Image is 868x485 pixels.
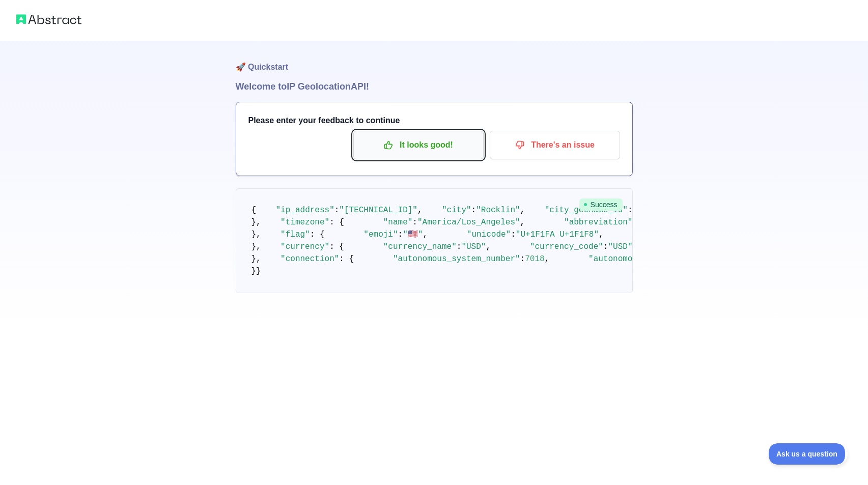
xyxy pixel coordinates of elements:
span: , [417,206,423,215]
span: : [398,230,403,239]
span: , [486,242,491,251]
span: "America/Los_Angeles" [417,218,520,227]
span: "currency_name" [383,242,457,251]
span: : { [329,242,344,251]
span: "U+1F1FA U+1F1F8" [516,230,599,239]
span: "city" [442,206,471,215]
span: : [511,230,516,239]
span: "Rocklin" [476,206,520,215]
span: : [628,206,633,215]
span: , [545,254,550,264]
span: : { [339,254,354,264]
span: : { [329,218,344,227]
span: , [423,230,428,239]
span: "flag" [281,230,310,239]
span: : [412,218,417,227]
p: There's an issue [497,136,612,154]
span: "currency" [281,242,329,251]
span: "city_geoname_id" [545,206,628,215]
span: "autonomous_system_organization" [589,254,745,264]
span: , [520,218,525,227]
span: "ip_address" [276,206,334,215]
span: 7018 [525,254,544,264]
span: : [471,206,477,215]
span: "[TECHNICAL_ID]" [339,206,417,215]
span: , [520,206,525,215]
span: "emoji" [363,230,398,239]
span: , [599,230,604,239]
button: There's an issue [490,131,620,159]
span: : [334,206,340,215]
span: : [457,242,462,251]
span: : [603,242,608,251]
h1: 🚀 Quickstart [236,41,633,79]
span: "timezone" [281,218,329,227]
span: "currency_code" [530,242,603,251]
span: "autonomous_system_number" [393,254,520,264]
span: : [520,254,525,264]
button: It looks good! [353,131,484,159]
span: "connection" [281,254,339,264]
span: "abbreviation" [564,218,632,227]
h3: Please enter your feedback to continue [248,115,620,127]
h1: Welcome to IP Geolocation API! [236,79,633,94]
span: Success [579,198,623,211]
span: "USD" [608,242,632,251]
span: { [251,206,257,215]
span: "unicode" [467,230,511,239]
span: "USD" [461,242,486,251]
span: "🇺🇸" [403,230,423,239]
span: : { [310,230,325,239]
img: Abstract logo [16,12,81,26]
p: It looks good! [361,136,476,154]
span: "name" [383,218,413,227]
iframe: Toggle Customer Support [769,443,848,465]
